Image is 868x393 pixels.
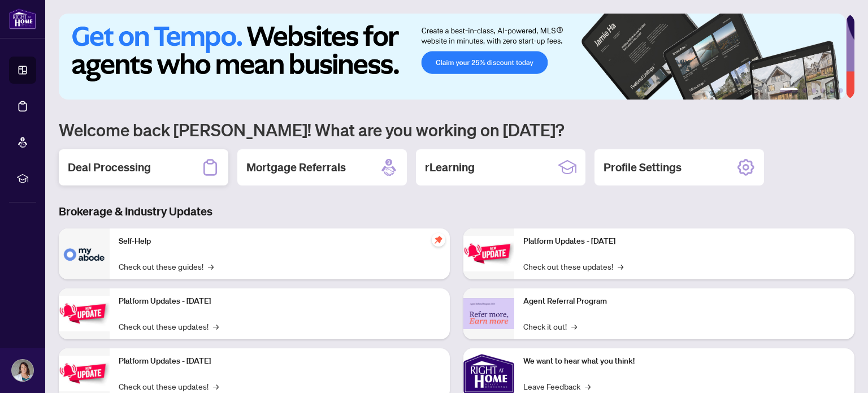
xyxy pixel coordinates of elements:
[802,88,807,93] button: 2
[523,320,577,332] a: Check it out!→
[68,159,151,175] h2: Deal Processing
[523,295,845,308] p: Agent Referral Program
[59,119,854,140] h1: Welcome back [PERSON_NAME]! What are you working on [DATE]?
[59,204,854,219] h3: Brokerage & Industry Updates
[585,380,591,392] span: →
[780,88,798,93] button: 1
[463,236,514,271] img: Platform Updates - June 23, 2025
[119,380,219,392] a: Check out these updates!→
[821,88,825,93] button: 4
[208,260,214,273] span: →
[571,320,577,332] span: →
[246,159,346,175] h2: Mortgage Referrals
[119,260,214,273] a: Check out these guides!→
[523,380,591,392] a: Leave Feedback→
[12,360,33,381] img: Profile Icon
[59,14,846,100] img: Slide 0
[618,260,623,273] span: →
[59,356,110,391] img: Platform Updates - July 21, 2025
[604,159,682,175] h2: Profile Settings
[811,88,816,93] button: 3
[213,380,219,392] span: →
[839,88,843,93] button: 6
[523,355,845,368] p: We want to hear what you think!
[213,320,219,332] span: →
[432,233,445,247] span: pushpin
[59,228,110,279] img: Self-Help
[523,235,845,248] p: Platform Updates - [DATE]
[119,235,441,248] p: Self-Help
[59,296,110,331] img: Platform Updates - September 16, 2025
[9,8,36,29] img: logo
[523,260,623,273] a: Check out these updates!→
[823,353,857,387] button: Open asap
[830,88,834,93] button: 5
[119,295,441,308] p: Platform Updates - [DATE]
[425,159,475,175] h2: rLearning
[463,298,514,329] img: Agent Referral Program
[119,355,441,368] p: Platform Updates - [DATE]
[119,320,219,332] a: Check out these updates!→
